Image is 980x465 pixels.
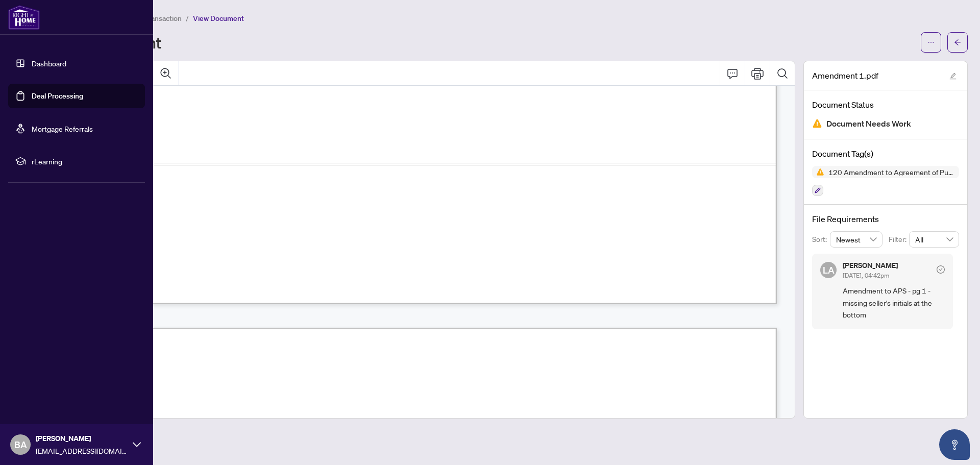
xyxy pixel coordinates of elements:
[812,118,822,129] img: Document Status
[889,234,909,245] p: Filter:
[949,72,957,80] span: edit
[8,5,40,30] img: logo
[186,12,189,24] li: /
[954,39,961,46] span: arrow-left
[32,59,66,68] a: Dashboard
[823,263,835,277] span: LA
[14,437,27,452] span: BA
[127,14,182,23] span: View Transaction
[812,99,959,111] h4: Document Status
[937,265,945,274] span: check-circle
[826,117,911,131] span: Document Needs Work
[32,156,138,167] span: rLearning
[193,14,244,23] span: View Document
[843,285,945,321] span: Amendment to APS - pg 1 - missing seller's initials at the bottom
[836,232,877,247] span: Newest
[812,213,959,225] h4: File Requirements
[843,262,898,269] h5: [PERSON_NAME]
[812,234,830,245] p: Sort:
[843,272,889,279] span: [DATE], 04:42pm
[915,232,953,247] span: All
[32,91,83,101] a: Deal Processing
[32,124,93,133] a: Mortgage Referrals
[812,148,959,160] h4: Document Tag(s)
[36,433,128,444] span: [PERSON_NAME]
[939,429,970,460] button: Open asap
[824,168,959,176] span: 120 Amendment to Agreement of Purchase and Sale
[812,166,824,178] img: Status Icon
[927,39,935,46] span: ellipsis
[812,69,878,82] span: Amendment 1.pdf
[36,445,128,456] span: [EMAIL_ADDRESS][DOMAIN_NAME]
